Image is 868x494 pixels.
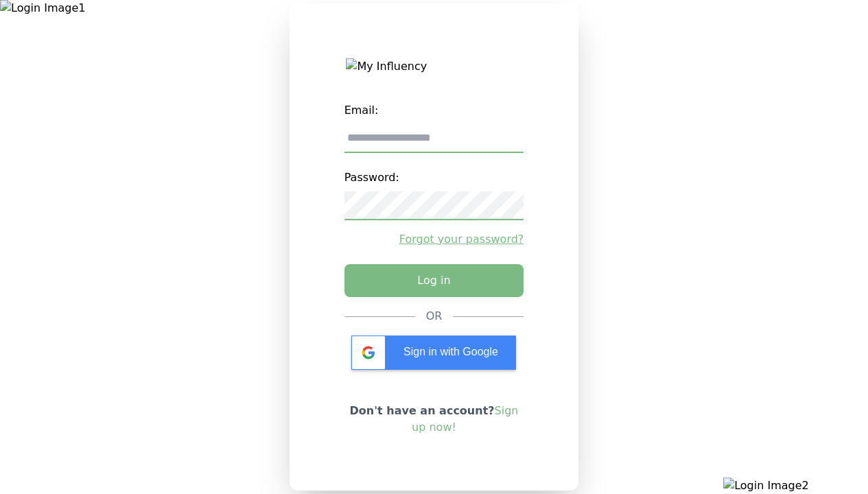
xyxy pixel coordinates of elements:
[403,346,498,357] span: Sign in with Google
[344,164,524,191] label: Password:
[344,403,524,436] p: Don't have an account?
[344,231,524,248] a: Forgot your password?
[344,97,524,124] label: Email:
[351,336,516,370] div: Sign in with Google
[346,58,521,75] img: My Influency
[426,308,443,325] div: OR
[344,264,524,297] button: Log in
[723,478,868,494] img: Login Image2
